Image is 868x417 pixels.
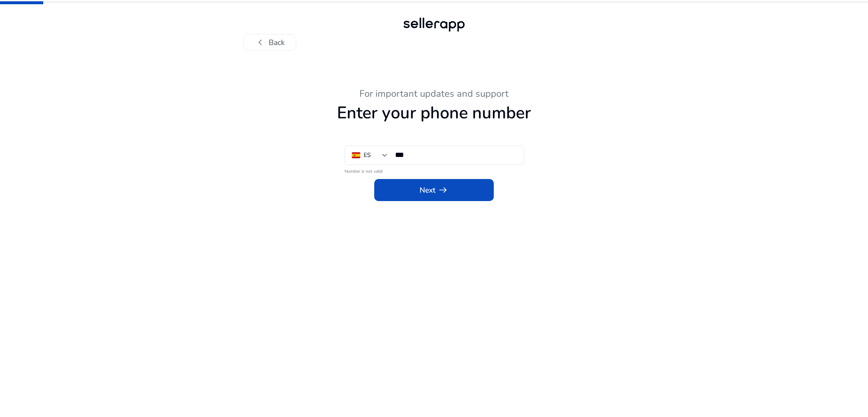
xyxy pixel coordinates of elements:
button: Nextarrow_right_alt [374,179,494,202]
span: Next [420,185,448,196]
span: arrow_right_alt [437,185,448,196]
h1: Enter your phone number [201,103,667,123]
mat-error: Number is not valid [345,166,523,175]
div: ES [364,151,371,160]
h3: For important updates and support [201,88,667,99]
span: chevron_left [255,37,266,48]
button: chevron_leftBack [243,34,296,51]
